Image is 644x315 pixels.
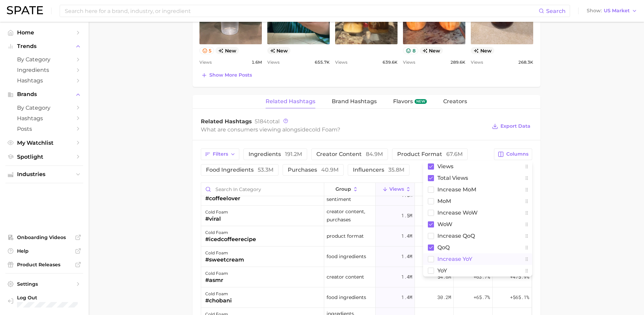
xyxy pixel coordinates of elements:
[205,235,256,243] div: #icedcoffeerecipe
[397,152,463,157] span: product format
[500,123,530,129] span: Export Data
[5,169,83,179] button: Industries
[437,245,450,250] span: QoQ
[5,259,83,270] a: Product Releases
[388,167,404,173] span: 35.8m
[393,98,413,105] span: Flavors
[415,183,454,196] button: Total Views
[5,41,83,51] button: Trends
[437,175,468,181] span: Total Views
[17,56,72,63] span: by Category
[5,103,83,113] a: by Category
[474,293,490,301] span: +65.7%
[266,98,315,105] span: Related Hashtags
[267,58,280,66] span: Views
[267,47,291,54] span: new
[327,252,366,261] span: food ingredients
[5,124,83,134] a: Posts
[415,99,427,104] span: new
[443,98,467,105] span: Creators
[17,295,78,301] span: Log Out
[17,43,72,49] span: Trends
[5,293,83,310] a: Log out. Currently logged in with e-mail alyssa@spate.nyc.
[17,77,72,84] span: Hashtags
[510,273,529,281] span: +475.9%
[401,252,412,261] span: 1.4m
[205,256,244,264] div: #sweetcream
[5,279,83,289] a: Settings
[506,151,528,157] span: Columns
[585,6,639,15] button: ShowUS Market
[403,58,415,66] span: Views
[437,268,447,273] span: YoY
[17,248,72,254] span: Help
[17,234,72,240] span: Onboarding Videos
[490,122,532,131] button: Export Data
[258,167,273,173] span: 53.3m
[201,226,532,247] button: cold foam#icedcoffeerecipeproduct format1.4m27.3m+56.7%>1,000%
[437,210,478,216] span: Increase WoW
[205,249,244,257] div: cold foam
[17,115,72,122] span: Hashtags
[201,118,252,125] span: Related Hashtags
[17,67,72,73] span: Ingredients
[437,221,452,227] span: WoW
[201,183,324,196] input: Search in category
[518,58,533,66] span: 268.3k
[376,183,415,196] button: Views
[205,194,240,203] div: #coffeelover
[309,126,337,133] span: cold foam
[401,293,412,301] span: 1.4m
[209,72,252,78] span: Show more posts
[5,232,83,242] a: Onboarding Videos
[321,167,339,173] span: 40.9m
[401,273,412,281] span: 1.4m
[587,9,602,13] span: Show
[366,151,383,157] span: 84.9m
[249,152,302,157] span: ingredients
[17,91,72,97] span: Brands
[327,232,364,240] span: product format
[420,47,443,54] span: new
[437,187,476,192] span: increase MoM
[5,27,83,38] a: Home
[5,246,83,256] a: Help
[206,167,273,173] span: food ingredients
[5,89,83,99] button: Brands
[17,105,72,111] span: by Category
[255,118,280,125] span: total
[437,256,472,262] span: increase YoY
[199,47,214,54] button: 5
[205,290,232,298] div: cold foam
[252,58,262,66] span: 1.6m
[316,152,383,157] span: creator content
[510,293,529,301] span: +565.1%
[17,171,72,177] span: Industries
[201,206,532,226] button: cold foam#viralcreator content, purchases1.5m48.4m+73.5%+568.0%
[201,148,239,160] button: Filters
[215,47,239,54] span: new
[389,186,404,192] span: Views
[335,58,347,66] span: Views
[327,273,364,281] span: creator content
[17,281,72,287] span: Settings
[335,186,351,192] span: group
[437,163,453,169] span: Views
[5,152,83,162] a: Spotlight
[17,154,72,160] span: Spotlight
[471,58,483,66] span: Views
[288,167,339,173] span: purchases
[401,232,412,240] span: 1.4m
[5,138,83,148] a: My Watchlist
[205,297,232,305] div: #chobani
[205,208,228,216] div: cold foam
[5,113,83,124] a: Hashtags
[474,273,490,281] span: +63.7%
[315,58,330,66] span: 655.7k
[201,125,487,134] div: What are consumers viewing alongside ?
[423,161,532,277] div: Columns
[494,148,532,160] button: Columns
[201,267,532,287] button: cold foam#asmrcreator content1.4m54.6m+63.7%+475.9%
[213,151,228,157] span: Filters
[546,8,566,14] span: Search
